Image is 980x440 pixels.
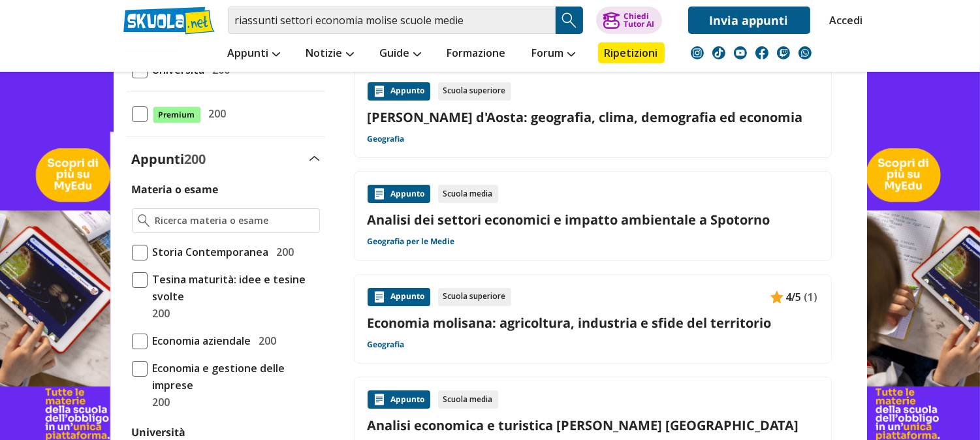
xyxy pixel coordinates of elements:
label: Università [132,425,186,439]
a: Notizie [303,42,357,66]
button: Search Button [556,7,583,34]
a: Formazione [444,42,509,66]
span: 4/5 [786,289,802,306]
div: Scuola superiore [438,288,511,306]
img: Appunti contenuto [770,291,783,304]
a: Analisi economica e turistica [PERSON_NAME] [GEOGRAPHIC_DATA] [368,416,818,434]
img: WhatsApp [798,46,812,59]
span: Economia aziendale [148,332,251,349]
span: Premium [153,106,201,123]
img: Appunti contenuto [373,291,386,304]
img: Ricerca materia o esame [138,214,150,227]
a: Forum [529,42,578,66]
a: [PERSON_NAME] d'Aosta: geografia, clima, demografia ed economia [368,108,818,126]
a: Geografia [368,339,405,350]
img: Appunti contenuto [373,85,386,98]
a: Ripetizioni [598,42,665,63]
button: ChiediTutor AI [596,7,662,34]
label: Materia o esame [132,182,219,196]
a: Invia appunti [688,7,810,34]
div: Appunto [368,288,430,306]
span: (1) [804,289,818,306]
input: Ricerca materia o esame [155,214,313,227]
img: instagram [691,46,704,59]
a: Guide [377,42,424,66]
span: 200 [148,394,170,411]
div: Appunto [368,390,430,409]
img: Appunti contenuto [373,393,386,406]
a: Economia molisana: agricoltura, industria e sfide del territorio [368,314,818,332]
span: Economia e gestione delle imprese [148,360,320,394]
div: Appunto [368,185,430,203]
img: Appunti contenuto [373,187,386,200]
label: Appunti [132,150,206,168]
span: Storia Contemporanea [148,244,269,260]
img: facebook [755,46,768,59]
span: Tesina maturità: idee e tesine svolte [148,271,320,305]
div: Scuola superiore [438,82,511,101]
div: Appunto [368,82,430,101]
div: Scuola media [438,390,498,409]
span: 200 [204,105,227,122]
a: Analisi dei settori economici e impatto ambientale a Spotorno [368,211,818,228]
span: 200 [148,305,170,322]
img: Cerca appunti, riassunti o versioni [560,10,579,30]
img: tiktok [712,46,725,59]
span: 200 [254,332,277,349]
input: Cerca appunti, riassunti o versioni [228,7,556,34]
a: Accedi [830,7,857,34]
img: youtube [734,46,747,59]
span: 200 [185,150,206,168]
div: Scuola media [438,185,498,203]
a: Geografia per le Medie [368,236,455,247]
a: Geografia [368,134,405,144]
img: twitch [777,46,790,59]
img: Apri e chiudi sezione [309,156,320,161]
span: 200 [272,244,294,260]
a: Appunti [225,42,283,66]
div: Chiedi Tutor AI [624,12,654,28]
